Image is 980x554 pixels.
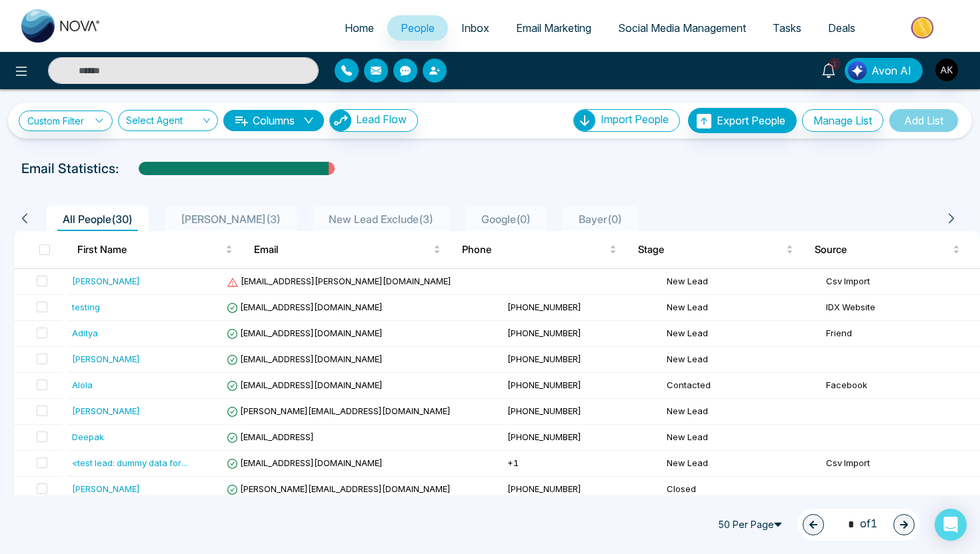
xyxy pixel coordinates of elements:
span: All People ( 30 ) [57,212,138,226]
div: [PERSON_NAME] [72,404,140,417]
th: Source [804,231,980,268]
th: Stage [627,231,803,268]
span: [EMAIL_ADDRESS][DOMAIN_NAME] [227,380,383,390]
button: Manage List [802,109,883,132]
span: [EMAIL_ADDRESS] [227,431,314,442]
span: Email [254,242,431,258]
span: Deals [828,21,855,35]
span: Avon AI [871,63,911,79]
span: 1 [829,58,841,70]
img: Lead Flow [848,61,867,80]
span: [PHONE_NUMBER] [507,354,581,364]
a: Custom Filter [19,111,113,131]
span: [EMAIL_ADDRESS][DOMAIN_NAME] [227,302,383,312]
span: [PHONE_NUMBER] [507,328,581,338]
a: People [387,15,448,41]
td: IDX Website [821,295,980,321]
td: Facebook [821,373,980,399]
span: Inbox [461,21,489,35]
span: +1 [507,457,519,468]
a: Email Marketing [503,15,605,41]
a: Home [331,15,387,41]
td: New Lead [661,425,821,451]
span: [EMAIL_ADDRESS][DOMAIN_NAME] [227,354,383,364]
div: [PERSON_NAME] [72,274,140,288]
span: [EMAIL_ADDRESS][PERSON_NAME][DOMAIN_NAME] [227,276,451,286]
img: User Avatar [935,59,958,81]
td: Csv Import [821,269,980,295]
img: Nova CRM Logo [21,9,101,43]
a: 1 [813,58,845,81]
button: Lead Flow [329,109,418,132]
th: Email [243,231,451,268]
a: Tasks [759,15,815,41]
td: Closed [661,477,821,503]
td: Friend [821,321,980,347]
td: New Lead [661,269,821,295]
span: down [303,115,314,126]
p: Email Statistics: [21,158,119,178]
img: Market-place.gif [875,13,972,43]
span: [PHONE_NUMBER] [507,406,581,416]
div: [PERSON_NAME] [72,352,140,366]
span: Import People [601,113,669,126]
span: Tasks [773,21,801,35]
span: Google ( 0 ) [476,212,536,226]
span: Phone [462,242,607,258]
span: Source [815,242,950,258]
span: Stage [638,242,783,258]
a: Lead FlowLead Flow [324,109,418,132]
span: 50 Per Page [712,514,792,535]
span: Home [345,21,374,35]
th: Phone [451,231,627,268]
span: [PERSON_NAME][EMAIL_ADDRESS][DOMAIN_NAME] [227,406,451,416]
span: [PHONE_NUMBER] [507,380,581,390]
th: First Name [67,231,243,268]
div: <test lead: dummy data for ... [72,456,187,469]
div: testing [72,300,100,314]
span: [PERSON_NAME][EMAIL_ADDRESS][DOMAIN_NAME] [227,483,451,494]
span: [EMAIL_ADDRESS][DOMAIN_NAME] [227,328,383,338]
a: Social Media Management [605,15,759,41]
span: [PERSON_NAME] ( 3 ) [175,212,286,226]
span: of 1 [840,515,877,533]
td: Csv Import [821,451,980,477]
td: New Lead [661,399,821,425]
span: [PHONE_NUMBER] [507,431,581,442]
span: Export People [717,114,785,127]
div: Alola [72,378,93,392]
td: New Lead [661,295,821,321]
span: New Lead Exclude ( 3 ) [323,212,439,226]
button: Columnsdown [223,110,324,131]
div: Aditya [72,326,98,340]
a: Inbox [448,15,503,41]
span: [PHONE_NUMBER] [507,302,581,312]
div: [PERSON_NAME] [72,482,140,495]
span: Social Media Management [618,21,746,35]
button: Avon AI [845,58,923,83]
span: Lead Flow [356,113,407,126]
span: First Name [77,242,222,258]
span: [PHONE_NUMBER] [507,483,581,494]
td: New Lead [661,347,821,373]
td: New Lead [661,321,821,347]
td: Contacted [661,373,821,399]
button: Export People [688,108,797,133]
span: People [401,21,435,35]
img: Lead Flow [330,110,351,131]
span: [EMAIL_ADDRESS][DOMAIN_NAME] [227,457,383,468]
a: Deals [815,15,869,41]
div: Deepak [72,430,104,443]
td: New Lead [661,451,821,477]
span: Bayer ( 0 ) [573,212,627,226]
span: Email Marketing [516,21,591,35]
div: Open Intercom Messenger [935,509,967,541]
